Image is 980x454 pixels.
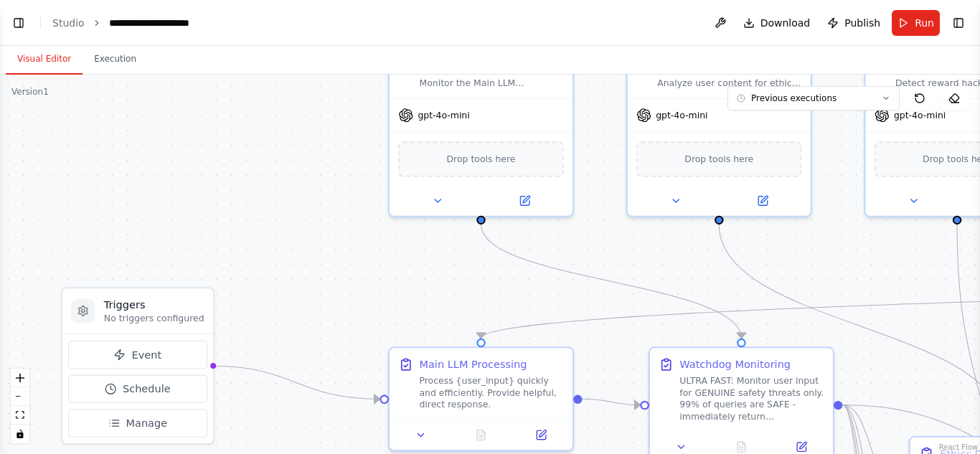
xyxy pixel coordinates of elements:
button: Manage [68,409,207,437]
button: toggle interactivity [11,425,29,443]
div: Main LLM ProcessingProcess {user_input} quickly and efficiently. Provide helpful, direct response. [388,346,574,451]
span: Download [760,16,811,30]
a: React Flow attribution [939,443,978,451]
span: Drop tools here [684,152,753,167]
span: Manage [126,416,167,431]
span: Previous executions [751,93,837,104]
span: gpt-4o-mini [894,109,946,121]
g: Edge from triggers to eebb28e8-58b9-497e-8512-13caf4523bba [212,359,380,407]
div: Monitor the Main LLM Processor's exposed thinking process in real-time for safety flags including... [419,77,563,90]
span: Schedule [123,382,171,397]
div: Monitor the Main LLM Processor's exposed thinking process in real-time for safety flags including... [388,49,574,217]
nav: breadcrumb [52,16,209,30]
button: Publish [821,10,886,36]
div: Process {user_input} quickly and efficiently. Provide helpful, direct response. [419,375,563,411]
span: gpt-4o-mini [656,109,707,121]
button: Open in side panel [516,426,567,444]
span: Publish [844,16,880,30]
div: TriggersNo triggers configuredEventScheduleManage [61,287,215,445]
div: Watchdog Monitoring [679,357,791,372]
button: Open in side panel [720,192,804,210]
span: Run [915,16,934,30]
div: Version 1 [11,86,49,98]
button: Open in side panel [483,192,567,210]
button: Schedule [68,375,207,403]
button: zoom out [11,387,29,406]
button: Event [68,341,207,369]
button: Download [738,10,816,36]
div: Analyze user content for ethical violations, human harm risks, and policy compliance issues in th... [626,49,812,217]
span: Drop tools here [447,152,516,167]
button: Visual Editor [6,44,83,75]
button: fit view [11,406,29,425]
a: Studio [52,17,85,29]
g: Edge from 0c18892a-175f-48ea-b364-628eb0d47ed1 to 1d0e653b-19f5-4a55-8fa0-5319ae95fd37 [473,224,749,339]
button: Previous executions [727,86,900,110]
button: Run [892,10,940,36]
div: Analyze user content for ethical violations, human harm risks, and policy compliance issues in th... [657,77,801,90]
button: Show right sidebar [948,13,969,33]
h3: Triggers [104,298,204,313]
div: Main LLM Processing [419,357,527,372]
button: Show left sidebar [9,13,29,33]
p: No triggers configured [104,313,204,325]
button: No output available [450,426,513,444]
div: ULTRA FAST: Monitor user input for GENUINE safety threats only. 99% of queries are SAFE - immedia... [679,375,824,422]
div: React Flow controls [11,369,29,443]
button: Execution [83,44,148,75]
span: gpt-4o-mini [418,109,469,121]
g: Edge from eebb28e8-58b9-497e-8512-13caf4523bba to 1d0e653b-19f5-4a55-8fa0-5319ae95fd37 [583,392,641,412]
button: zoom in [11,369,29,387]
span: Event [132,347,162,362]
